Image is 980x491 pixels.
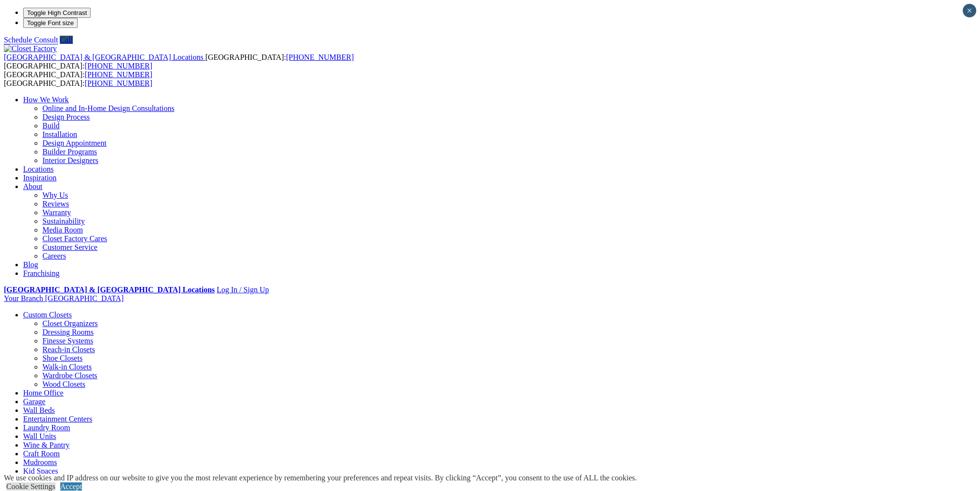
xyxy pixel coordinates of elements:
[4,53,203,61] span: [GEOGRAPHIC_DATA] & [GEOGRAPHIC_DATA] Locations
[42,148,97,156] a: Builder Programs
[23,397,45,406] a: Garage
[23,18,78,28] button: Toggle Font size
[42,319,98,327] a: Closet Organizers
[23,269,60,277] a: Franchising
[42,191,68,199] a: Why Us
[286,53,353,61] a: [PHONE_NUMBER]
[85,62,152,70] a: [PHONE_NUMBER]
[4,53,354,70] span: [GEOGRAPHIC_DATA]: [GEOGRAPHIC_DATA]:
[23,467,58,475] a: Kid Spaces
[4,294,43,302] span: Your Branch
[6,482,55,491] a: Cookie Settings
[4,44,57,53] img: Closet Factory
[23,260,38,269] a: Blog
[4,70,152,87] span: [GEOGRAPHIC_DATA]: [GEOGRAPHIC_DATA]:
[23,458,57,466] a: Mudrooms
[216,286,268,294] a: Log In / Sign Up
[45,294,123,302] span: [GEOGRAPHIC_DATA]
[4,53,205,61] a: [GEOGRAPHIC_DATA] & [GEOGRAPHIC_DATA] Locations
[23,423,70,432] a: Laundry Room
[42,371,97,380] a: Wardrobe Closets
[23,389,64,397] a: Home Office
[23,415,93,423] a: Entertainment Centers
[42,328,94,336] a: Dressing Rooms
[4,286,215,294] a: [GEOGRAPHIC_DATA] & [GEOGRAPHIC_DATA] Locations
[60,36,73,44] a: Call
[42,156,98,164] a: Interior Designers
[42,354,82,362] a: Shoe Closets
[42,139,107,147] a: Design Appointment
[23,182,42,191] a: About
[4,474,637,482] div: We use cookies and IP address on our website to give you the most relevant experience by remember...
[42,226,83,234] a: Media Room
[60,482,82,491] a: Accept
[4,36,58,44] a: Schedule Consult
[42,217,85,225] a: Sustainability
[85,70,152,79] a: [PHONE_NUMBER]
[23,174,56,182] a: Inspiration
[23,406,55,414] a: Wall Beds
[23,450,60,458] a: Craft Room
[42,122,60,130] a: Build
[23,165,54,173] a: Locations
[963,4,976,17] button: Close
[42,243,97,251] a: Customer Service
[42,345,95,354] a: Reach-in Closets
[42,200,69,208] a: Reviews
[42,252,66,260] a: Careers
[42,113,90,121] a: Design Process
[42,208,71,217] a: Warranty
[42,104,175,112] a: Online and In-Home Design Consultations
[23,432,56,440] a: Wall Units
[23,95,69,104] a: How We Work
[42,130,77,138] a: Installation
[23,311,72,319] a: Custom Closets
[4,294,124,302] a: Your Branch [GEOGRAPHIC_DATA]
[27,9,87,16] span: Toggle High Contrast
[85,79,152,87] a: [PHONE_NUMBER]
[27,19,74,27] span: Toggle Font size
[23,441,69,449] a: Wine & Pantry
[42,337,93,345] a: Finesse Systems
[42,363,92,371] a: Walk-in Closets
[42,234,107,243] a: Closet Factory Cares
[23,8,91,18] button: Toggle High Contrast
[42,380,85,388] a: Wood Closets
